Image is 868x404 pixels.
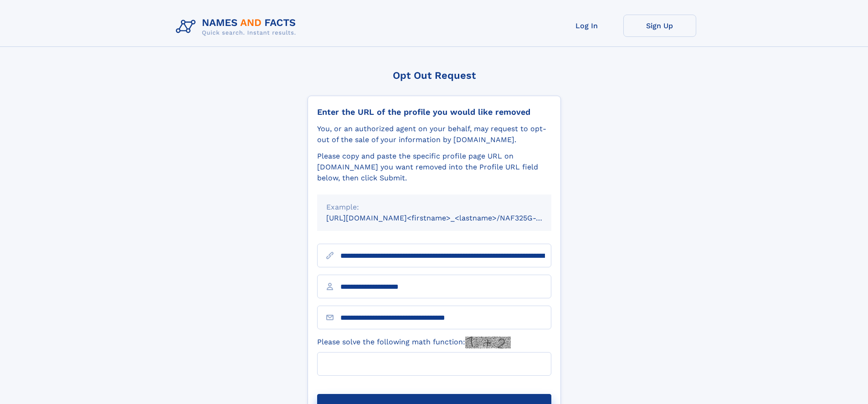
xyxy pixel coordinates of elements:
a: Log In [550,15,623,37]
img: Logo Names and Facts [172,15,303,39]
div: Enter the URL of the profile you would like removed [317,107,551,117]
div: You, or an authorized agent on your behalf, may request to opt-out of the sale of your informatio... [317,123,551,145]
a: Sign Up [623,15,696,37]
label: Please solve the following math function: [317,337,511,348]
small: [URL][DOMAIN_NAME]<firstname>_<lastname>/NAF325G-xxxxxxxx [326,214,569,222]
div: Please copy and paste the specific profile page URL on [DOMAIN_NAME] you want removed into the Pr... [317,151,551,184]
div: Example: [326,202,542,213]
div: Opt Out Request [308,70,561,81]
